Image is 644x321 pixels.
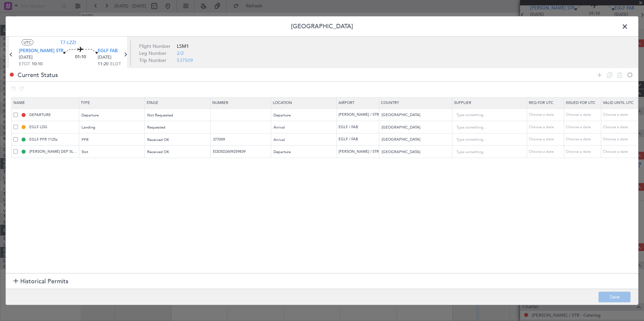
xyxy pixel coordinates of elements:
[603,100,634,105] span: Valid Until Utc
[603,124,638,130] div: Choose a date
[603,149,638,155] div: Choose a date
[603,137,638,142] div: Choose a date
[603,112,638,118] div: Choose a date
[6,16,638,37] header: [GEOGRAPHIC_DATA]
[529,149,564,155] div: Choose a date
[566,124,601,130] div: Choose a date
[566,100,595,105] span: Issued For Utc
[529,124,564,130] div: Choose a date
[529,100,553,105] span: Req For Utc
[566,112,601,118] div: Choose a date
[566,149,601,155] div: Choose a date
[566,137,601,142] div: Choose a date
[529,137,564,142] div: Choose a date
[529,112,564,118] div: Choose a date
